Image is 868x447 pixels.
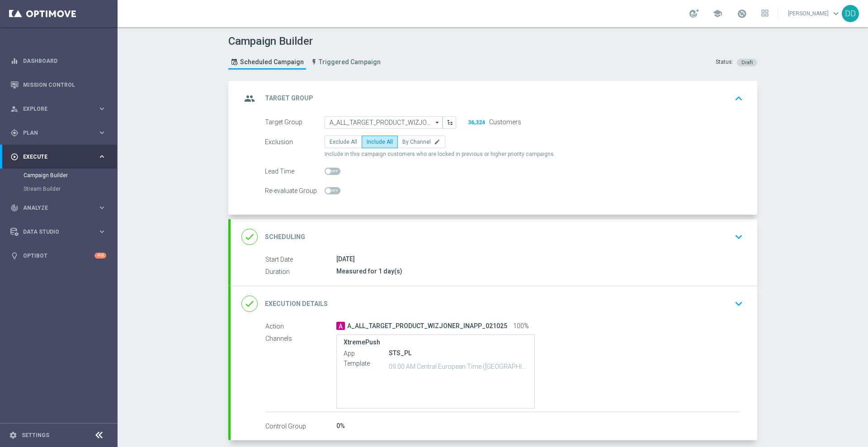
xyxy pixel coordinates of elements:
div: +10 [94,253,106,259]
span: Scheduled Campaign [240,58,304,66]
button: Mission Control [10,81,107,89]
div: Stream Builder [24,182,117,196]
button: keyboard_arrow_up [731,90,746,107]
button: keyboard_arrow_down [731,228,746,245]
i: done [241,229,258,245]
button: person_search Explore keyboard_arrow_right [10,105,107,113]
div: done Execution Details keyboard_arrow_down [241,295,746,312]
button: lightbulb Optibot +10 [10,252,107,259]
span: Exclude All [330,139,357,145]
span: Execute [23,154,98,160]
span: Draft [741,60,753,66]
label: XtremePush [344,339,528,346]
div: Lead Time [265,165,325,178]
div: Optibot [10,244,106,268]
div: Data Studio [10,228,98,236]
i: gps_fixed [10,129,19,137]
span: Data Studio [23,229,98,235]
a: Settings [22,433,49,438]
span: Analyze [23,205,98,211]
a: Campaign Builder [24,172,94,179]
span: 100% [513,322,529,330]
div: STS_PL [389,348,528,358]
a: Optibot [23,244,94,268]
label: Template [344,359,389,367]
i: keyboard_arrow_down [732,230,745,244]
i: person_search [10,105,19,113]
div: Measured for 1 day(s) [336,267,740,276]
span: A_ALL_TARGET_PRODUCT_WIZJONER_INAPP_021025 [347,322,507,330]
div: Re-evaluate Group [265,184,325,197]
i: keyboard_arrow_right [98,128,106,137]
button: equalizer Dashboard [10,57,107,65]
h1: Campaign Builder [228,35,385,48]
div: DD [842,5,859,22]
label: Customers [489,118,521,126]
div: group Target Group keyboard_arrow_up [241,90,746,107]
a: Dashboard [23,49,106,73]
button: gps_fixed Plan keyboard_arrow_right [10,129,107,136]
div: track_changes Analyze keyboard_arrow_right [10,204,107,212]
span: school [712,9,722,19]
p: 09:00 AM Central European Time ([GEOGRAPHIC_DATA]) (UTC +02:00) [389,362,528,371]
i: keyboard_arrow_up [732,92,745,105]
input: A_ALL_TARGET_PRODUCT_WIZJONER_INAPP_021025 [325,116,443,129]
div: Status: [716,58,733,66]
label: Duration [265,268,336,276]
span: Explore [23,106,98,112]
i: play_circle_outline [10,153,19,161]
div: Explore [10,105,98,113]
a: Mission Control [23,73,106,97]
i: keyboard_arrow_right [98,152,106,161]
span: Include All [367,139,393,145]
div: [DATE] [336,254,740,263]
label: App [344,349,389,358]
span: Plan [23,130,98,136]
i: keyboard_arrow_right [98,203,106,212]
a: [PERSON_NAME]keyboard_arrow_down [787,7,842,20]
i: edit [434,139,440,145]
div: Exclusion [265,136,325,148]
i: keyboard_arrow_down [732,297,745,311]
i: track_changes [10,204,19,212]
span: Triggered Campaign [319,58,381,66]
colored-tag: Draft [737,58,757,66]
button: Data Studio keyboard_arrow_right [10,228,107,235]
span: Include in this campaign customers who are locked in previous or higher priority campaigns. [325,151,555,158]
label: Channels [265,334,336,343]
div: Plan [10,129,98,137]
h2: Target Group [265,94,313,103]
div: Analyze [10,204,98,212]
a: Scheduled Campaign [228,55,306,70]
div: Campaign Builder [24,169,117,182]
i: keyboard_arrow_right [98,227,106,236]
span: A [336,322,345,330]
i: lightbulb [10,252,19,260]
i: done [241,296,258,312]
a: Triggered Campaign [308,55,383,70]
button: keyboard_arrow_down [731,295,746,312]
h2: Scheduling [265,233,305,241]
i: group [241,90,258,107]
label: Start Date [265,255,336,263]
div: Mission Control [10,73,106,97]
button: play_circle_outline Execute keyboard_arrow_right [10,153,107,160]
a: Stream Builder [24,185,94,193]
div: 0% [336,421,740,430]
button: 36,324 [467,119,486,126]
i: keyboard_arrow_right [98,104,106,113]
div: done Scheduling keyboard_arrow_down [241,228,746,245]
label: Control Group [265,422,336,430]
span: By Channel [402,139,431,145]
span: keyboard_arrow_down [831,9,841,19]
i: equalizer [10,57,19,65]
i: settings [9,431,17,439]
div: Target Group [265,116,325,129]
